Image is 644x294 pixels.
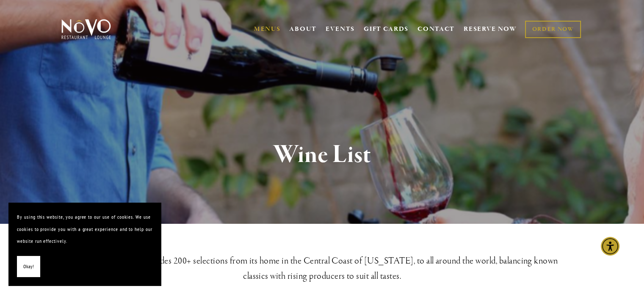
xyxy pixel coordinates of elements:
span: Okay! [23,261,34,273]
a: CONTACT [417,21,455,37]
a: EVENTS [326,25,355,33]
h1: Wine List [75,141,569,169]
a: RESERVE NOW [464,21,517,37]
a: ABOUT [289,25,317,33]
section: Cookie banner [8,203,161,286]
a: GIFT CARDS [364,21,409,37]
a: ORDER NOW [525,21,580,38]
a: MENUS [254,25,281,33]
button: Okay! [17,256,40,278]
img: Novo Restaurant &amp; Lounge [60,19,113,40]
h3: Novo’s wine list includes 200+ selections from its home in the Central Coast of [US_STATE], to al... [75,253,569,284]
p: By using this website, you agree to our use of cookies. We use cookies to provide you with a grea... [17,211,152,247]
div: Accessibility Menu [601,237,619,256]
